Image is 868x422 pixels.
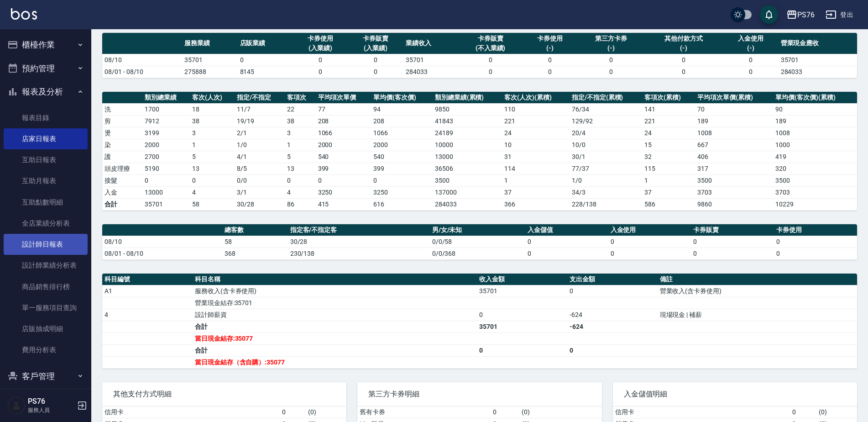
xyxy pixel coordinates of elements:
div: 卡券使用 [295,34,346,43]
td: 現場現金 | 補薪 [658,309,857,321]
td: 1 / 0 [235,139,285,151]
td: 合計 [193,344,477,356]
td: 當日現金結存（含自購）:35077 [193,356,477,368]
td: -624 [567,321,658,332]
td: 0 [525,248,608,259]
td: 24 [642,127,695,139]
td: 3703 [773,186,857,198]
td: 08/10 [102,54,182,66]
div: (-) [725,43,776,53]
td: 08/01 - 08/10 [102,248,222,259]
td: 13000 [142,186,190,198]
td: 燙 [102,127,142,139]
table: a dense table [102,224,857,260]
td: 0 [190,174,235,186]
th: 類別總業績(累積) [433,92,502,104]
td: 35701 [779,54,857,66]
td: 3 / 1 [235,186,285,198]
a: 設計師日報表 [4,234,88,255]
th: 指定/不指定(累積) [570,92,642,104]
td: 10 / 0 [570,139,642,151]
td: 4 [190,186,235,198]
td: 8 / 5 [235,163,285,174]
td: 0 [293,66,348,78]
a: 互助月報表 [4,170,88,191]
td: 415 [316,198,371,210]
a: 全店業績分析表 [4,213,88,234]
td: 0 [477,309,567,321]
div: (-) [524,43,575,53]
td: 2000 [316,139,371,151]
td: 3199 [142,127,190,139]
td: 0 [316,174,371,186]
td: 頭皮理療 [102,163,142,174]
th: 總客數 [222,224,288,236]
td: 38 [285,115,315,127]
button: save [760,5,778,24]
td: 08/10 [102,236,222,248]
img: Logo [11,8,37,20]
button: 報表及分析 [4,80,88,104]
td: 1066 [316,127,371,139]
button: 登出 [822,6,857,23]
th: 卡券販賣 [691,224,774,236]
th: 入金使用 [608,224,691,236]
th: 類別總業績 [142,92,190,104]
td: 24 [502,127,569,139]
th: 備註 [658,274,857,285]
td: 31 [502,151,569,163]
td: 616 [371,198,433,210]
td: 320 [773,163,857,174]
td: 0 [522,54,577,66]
td: 317 [695,163,773,174]
td: 0 [371,174,433,186]
td: 35701 [403,54,459,66]
td: 0 [691,236,774,248]
th: 收入金額 [477,274,567,285]
a: 店家日報表 [4,128,88,149]
td: 染 [102,139,142,151]
td: 35701 [142,198,190,210]
td: 0 [774,236,857,248]
td: 35701 [182,54,237,66]
td: 0 [477,344,567,356]
td: 406 [695,151,773,163]
td: 24189 [433,127,502,139]
td: 2700 [142,151,190,163]
td: 58 [190,198,235,210]
td: 115 [642,163,695,174]
td: 合計 [102,198,142,210]
td: 0 [348,54,403,66]
td: 19 / 19 [235,115,285,127]
td: ( 0 ) [519,406,602,418]
td: 當日現金結存:35077 [193,332,477,344]
td: 0 [459,66,522,78]
span: 入金儲值明細 [624,390,846,399]
td: 9860 [695,198,773,210]
div: 卡券販賣 [350,34,401,43]
td: 1008 [695,127,773,139]
th: 平均項次單價 [316,92,371,104]
td: 399 [316,163,371,174]
th: 客次(人次)(累積) [502,92,569,104]
td: 0 [608,236,691,248]
a: 費用分析表 [4,339,88,360]
td: 41843 [433,115,502,127]
td: 208 [316,115,371,127]
a: 店販抽成明細 [4,318,88,339]
td: 0/0/58 [430,236,525,248]
td: 0/0/368 [430,248,525,259]
td: 洗 [102,103,142,115]
td: 419 [773,151,857,163]
td: 10 [502,139,569,151]
td: 剪 [102,115,142,127]
td: 77 [316,103,371,115]
td: 22 [285,103,315,115]
td: ( 0 ) [816,406,857,418]
span: 第三方卡券明細 [368,390,591,399]
td: 76 / 34 [570,103,642,115]
td: 3703 [695,186,773,198]
td: 366 [502,198,569,210]
td: 32 [642,151,695,163]
th: 單均價(客次價)(累積) [773,92,857,104]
